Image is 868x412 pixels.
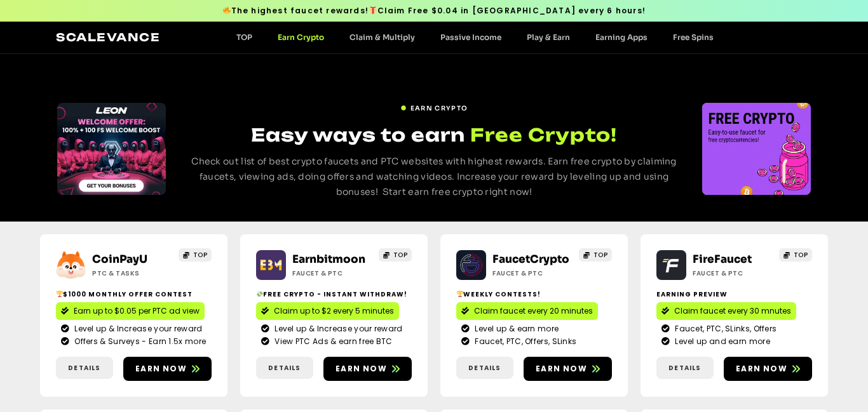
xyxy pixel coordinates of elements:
a: TOP [379,248,412,262]
span: Easy ways to earn [251,124,465,146]
span: TOP [193,250,208,260]
span: Earn up to $0.05 per PTC ad view [74,305,200,317]
a: Earning Apps [583,32,660,42]
img: 🔥 [223,6,231,14]
span: Details [468,363,501,373]
span: The highest faucet rewards! Claim Free $0.04 in [GEOGRAPHIC_DATA] every 6 hours! [222,5,646,17]
span: Details [68,363,100,373]
a: TOP [179,248,212,262]
span: Level up & earn more [471,323,559,335]
span: TOP [393,250,408,260]
h2: Weekly contests! [456,289,612,299]
div: 1 / 3 [702,103,811,195]
a: Earn Crypto [265,32,337,42]
span: Level up & Increase your reward [271,323,402,335]
span: Faucet, PTC, SLinks, Offers [672,323,776,335]
span: Earn now [536,363,587,375]
h2: $1000 Monthly Offer contest [56,289,212,299]
h2: Faucet & PTC [292,269,372,278]
div: Slides [702,103,811,195]
h2: ptc & Tasks [92,269,172,278]
span: Claim faucet every 30 mnutes [674,305,791,317]
span: Claim up to $2 every 5 minutes [274,305,394,317]
span: Earn now [336,363,387,375]
p: Check out list of best crypto faucets and PTC websites with highest rewards. Earn free crypto by ... [190,154,679,199]
a: Earnbitmoon [292,253,365,266]
span: TOP [593,250,608,260]
a: Claim up to $2 every 5 minutes [256,302,399,320]
span: Details [668,363,701,373]
a: CoinPayU [92,253,147,266]
span: Details [268,363,301,373]
h2: Faucet & PTC [492,269,572,278]
a: Earn now [524,357,612,381]
a: Earn now [724,357,812,381]
a: Claim faucet every 20 minutes [456,302,598,320]
span: TOP [794,250,808,260]
img: 🎁 [369,6,377,14]
span: Claim faucet every 20 minutes [474,305,593,317]
span: Free Crypto! [470,123,617,147]
span: Level up and earn more [672,336,770,347]
a: Play & Earn [514,32,583,42]
a: Passive Income [428,32,514,42]
a: TOP [579,248,612,262]
a: Details [56,357,113,379]
img: 🏆 [457,291,463,297]
a: FaucetCrypto [492,253,569,266]
a: Earn now [123,357,212,381]
a: TOP [779,248,812,262]
a: Claim & Multiply [337,32,428,42]
span: Earn now [135,363,187,375]
img: 💸 [257,291,263,297]
a: Details [656,357,714,379]
a: TOP [224,32,265,42]
span: Faucet, PTC, Offers, SLinks [471,336,576,347]
span: Offers & Surveys - Earn 1.5x more [71,336,206,347]
span: EARN CRYPTO [410,103,468,113]
div: Slides [57,103,166,195]
h2: Earning Preview [656,289,812,299]
a: Free Spins [660,32,726,42]
nav: Menu [224,32,726,42]
a: Details [456,357,513,379]
a: Earn up to $0.05 per PTC ad view [56,302,205,320]
a: Details [256,357,313,379]
span: Earn now [736,363,787,375]
h2: Faucet & PTC [693,269,772,278]
a: FireFaucet [693,253,752,266]
span: View PTC Ads & earn free BTC [271,336,392,347]
h2: Free crypto - Instant withdraw! [256,289,412,299]
a: EARN CRYPTO [400,98,468,113]
a: Claim faucet every 30 mnutes [656,302,796,320]
a: Scalevance [56,30,160,44]
a: Earn now [323,357,412,381]
img: 🏆 [57,291,63,297]
span: Level up & Increase your reward [71,323,202,335]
